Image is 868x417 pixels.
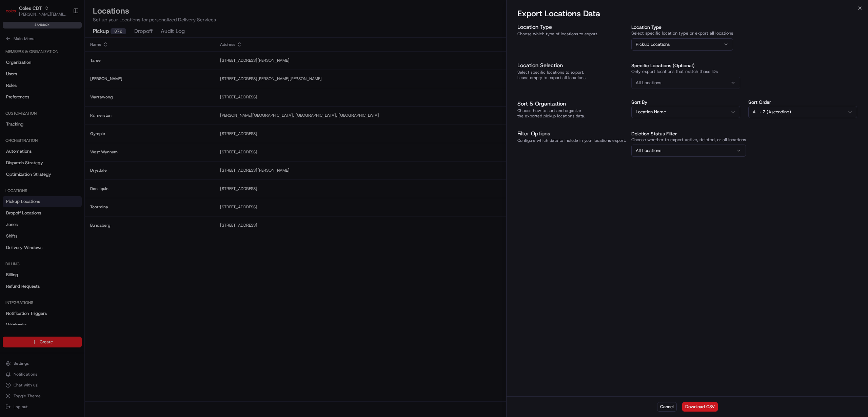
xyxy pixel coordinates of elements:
[657,402,677,412] button: Cancel
[55,96,112,108] a: 💻API Documentation
[48,115,82,120] a: Powered byPylon
[631,70,740,74] p: Only export locations that match these IDs
[23,65,111,72] div: Start new chat
[631,31,733,36] p: Select specific location type or export all locations
[67,115,82,120] span: Pylon
[7,7,20,20] img: Nash
[57,99,63,105] div: 💻
[18,44,112,51] input: Clear
[517,8,857,19] h2: Export Locations Data
[7,27,123,38] p: Welcome 👋
[7,65,19,77] img: 1736555255976-a54dd68f-1ca7-489b-9aae-adbdc363a1c4
[115,67,123,75] button: Start new chat
[631,138,746,142] p: Choose whether to export active, deleted, or all locations
[517,23,626,31] h3: Location Type
[14,98,52,105] span: Knowledge Base
[23,72,86,77] div: We're available if you need us!
[7,99,12,105] div: 📗
[682,402,718,412] button: Download CSV
[517,31,626,37] p: Choose which type of locations to export.
[631,24,662,30] label: Location Type
[517,108,626,119] p: Choose how to sort and organize the exported pickup locations data.
[64,98,109,105] span: API Documentation
[636,80,661,86] span: All Locations
[4,96,55,108] a: 📗Knowledge Base
[517,61,626,70] h3: Location Selection
[517,138,626,143] p: Configure which data to include in your locations export.
[748,100,857,105] label: Sort Order
[631,131,677,137] label: Deletion Status Filter
[631,77,740,89] button: All Locations
[517,130,626,138] h3: Filter Options
[631,100,740,105] label: Sort By
[517,100,626,108] h3: Sort & Organization
[631,62,694,69] label: Specific Locations (Optional)
[517,70,626,80] p: Select specific locations to export. Leave empty to export all locations.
